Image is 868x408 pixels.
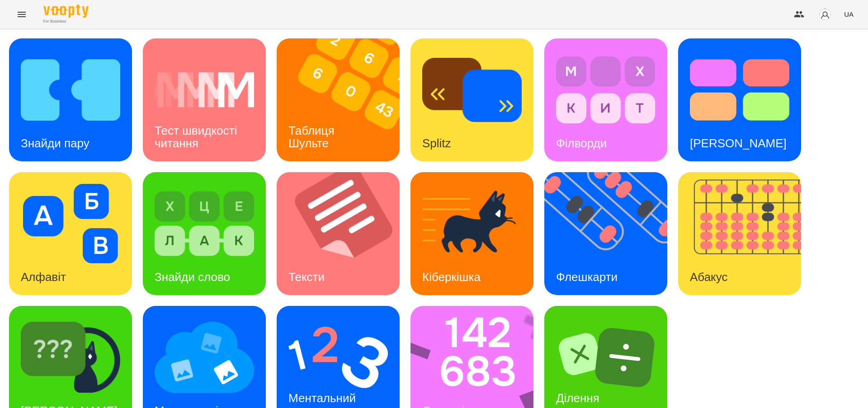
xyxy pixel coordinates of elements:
[21,136,90,150] h3: Знайди пару
[556,270,618,284] h3: Флешкарти
[410,38,533,161] a: SplitzSplitz
[9,172,132,295] a: АлфавітАлфавіт
[410,172,533,295] a: КіберкішкаКіберкішка
[277,172,411,295] img: Тексти
[277,172,400,295] a: ТекстиТексти
[155,318,254,397] img: Мнемотехніка
[155,184,254,263] img: Знайди слово
[43,5,89,18] img: Voopty Logo
[422,136,451,150] h3: Splitz
[288,124,338,150] h3: Таблиця Шульте
[819,8,831,21] img: avatar_s.png
[43,19,89,24] span: For Business
[690,136,787,150] h3: [PERSON_NAME]
[678,38,801,161] a: Тест Струпа[PERSON_NAME]
[422,270,481,284] h3: Кіберкішка
[422,184,522,263] img: Кіберкішка
[544,172,667,295] a: ФлешкартиФлешкарти
[21,318,120,397] img: Знайди Кіберкішку
[544,38,667,161] a: ФілвордиФілворди
[155,270,230,284] h3: Знайди слово
[544,172,679,295] img: Флешкарти
[155,50,254,130] img: Тест швидкості читання
[288,318,388,397] img: Ментальний рахунок
[844,9,854,19] span: UA
[556,136,607,150] h3: Філворди
[277,38,411,161] img: Таблиця Шульте
[840,6,857,23] button: UA
[678,172,801,295] a: АбакусАбакус
[556,318,656,397] img: Ділення множення
[155,124,240,150] h3: Тест швидкості читання
[9,38,132,161] a: Знайди паруЗнайди пару
[556,50,656,130] img: Філворди
[11,4,33,25] button: Menu
[678,172,812,295] img: Абакус
[422,50,522,130] img: Splitz
[21,184,120,263] img: Алфавіт
[277,38,400,161] a: Таблиця ШультеТаблиця Шульте
[21,270,66,284] h3: Алфавіт
[143,38,266,161] a: Тест швидкості читанняТест швидкості читання
[690,50,789,130] img: Тест Струпа
[143,172,266,295] a: Знайди словоЗнайди слово
[21,50,120,130] img: Знайди пару
[690,270,727,284] h3: Абакус
[288,270,325,284] h3: Тексти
